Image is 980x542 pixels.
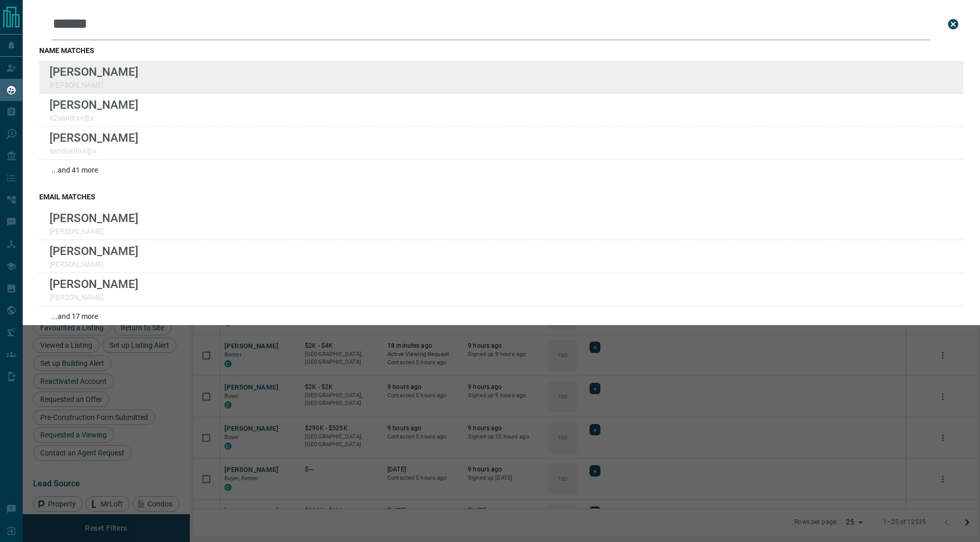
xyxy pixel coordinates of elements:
[39,306,963,327] div: ...and 17 more
[50,260,138,268] p: [PERSON_NAME]
[50,81,138,89] p: [PERSON_NAME]
[50,114,138,122] p: 62sandrxx@x
[39,160,963,180] div: ...and 41 more
[50,293,138,301] p: [PERSON_NAME]
[50,227,138,235] p: [PERSON_NAME]
[50,131,138,144] p: [PERSON_NAME]
[50,211,138,225] p: [PERSON_NAME]
[39,46,963,55] h3: name matches
[50,244,138,258] p: [PERSON_NAME]
[50,65,138,78] p: [PERSON_NAME]
[943,14,963,35] button: close search bar
[39,193,963,201] h3: email matches
[50,277,138,291] p: [PERSON_NAME]
[50,147,138,155] p: sandyatllxx@x
[50,98,138,111] p: [PERSON_NAME]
